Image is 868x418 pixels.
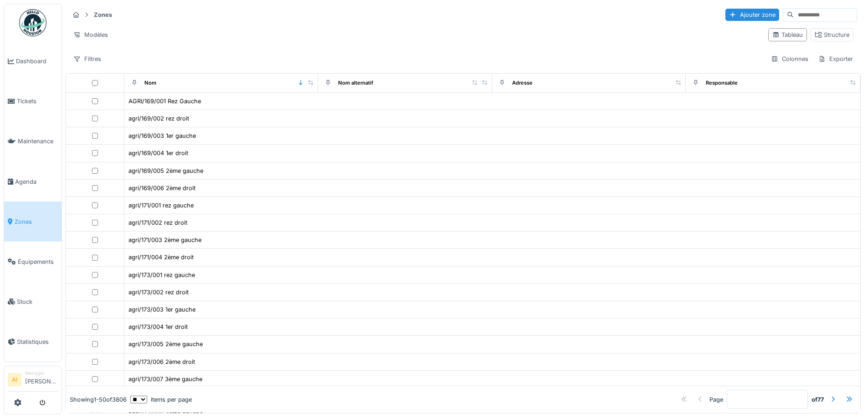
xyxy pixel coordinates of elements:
div: agri/171/003 2ème gauche [128,236,201,244]
div: Colonnes [767,52,812,65]
div: Page [709,395,723,404]
span: Stock [17,297,58,306]
a: Maintenance [4,121,62,161]
div: agri/169/005 2ème gauche [128,166,203,175]
a: Tickets [4,81,62,121]
div: Tableau [772,30,803,39]
div: agri/169/006 2ème droit [128,184,195,192]
div: agri/173/002 rez droit [128,288,189,297]
span: Maintenance [18,137,58,146]
div: items per page [130,395,192,404]
strong: of 77 [812,395,824,404]
div: Exporter [814,52,857,65]
div: Manager [25,370,58,377]
span: Tickets [17,97,58,106]
span: Statistiques [17,337,58,346]
div: Responsable [706,79,738,87]
div: agri/173/007 3ème gauche [128,375,202,383]
div: Ajouter zone [725,9,779,21]
div: Adresse [512,79,533,87]
a: AI Manager[PERSON_NAME] [8,370,58,392]
a: Dashboard [4,41,62,81]
a: Stock [4,282,62,322]
a: Agenda [4,161,62,201]
div: agri/171/001 rez gauche [128,201,194,210]
li: AI [8,373,21,387]
div: agri/173/006 2ème droit [128,358,195,366]
li: [PERSON_NAME] [25,370,58,389]
div: agri/173/003 1er gauche [128,305,195,314]
div: agri/171/004 2ème droit [128,253,194,262]
div: agri/173/004 1er droit [128,322,188,331]
div: agri/173/001 rez gauche [128,271,195,279]
a: Équipements [4,242,62,282]
a: Statistiques [4,322,62,362]
a: Zones [4,201,62,242]
div: agri/169/003 1er gauche [128,131,196,140]
div: agri/169/004 1er droit [128,149,188,157]
div: agri/169/002 rez droit [128,114,189,123]
span: Équipements [18,257,58,266]
div: agri/173/005 2ème gauche [128,340,203,348]
div: agri/171/002 rez droit [128,218,187,227]
div: Structure [815,30,849,39]
div: Showing 1 - 50 of 3806 [70,395,127,404]
div: Filtres [69,52,105,65]
img: Badge_color-CXgf-gQk.svg [19,9,46,36]
div: Nom [144,79,156,87]
div: Modèles [69,28,112,41]
span: Dashboard [16,57,58,65]
span: Zones [15,217,58,226]
strong: Zones [90,10,116,19]
div: AGRI/169/001 Rez Gauche [128,97,201,106]
div: Nom alternatif [338,79,373,87]
span: Agenda [15,177,58,186]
